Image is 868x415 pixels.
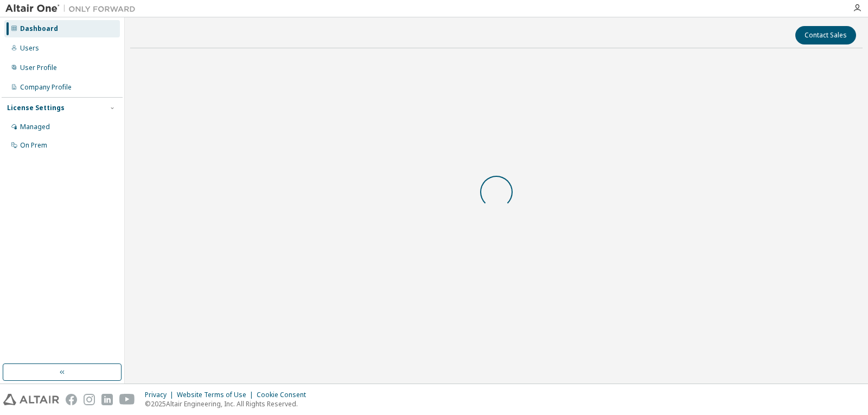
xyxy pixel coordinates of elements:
img: altair_logo.svg [3,394,59,405]
div: Cookie Consent [257,391,312,399]
img: instagram.svg [84,394,95,405]
div: On Prem [20,141,47,150]
img: youtube.svg [119,394,135,405]
img: linkedin.svg [101,394,113,405]
img: Altair One [5,3,141,14]
div: Managed [20,123,50,131]
div: Dashboard [20,24,58,33]
div: Company Profile [20,83,72,92]
div: Users [20,44,39,53]
div: User Profile [20,63,57,72]
div: License Settings [7,104,65,112]
p: © 2025 Altair Engineering, Inc. All Rights Reserved. [145,399,312,408]
button: Contact Sales [795,26,856,44]
div: Website Terms of Use [177,391,257,399]
img: facebook.svg [66,394,77,405]
div: Privacy [145,391,177,399]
